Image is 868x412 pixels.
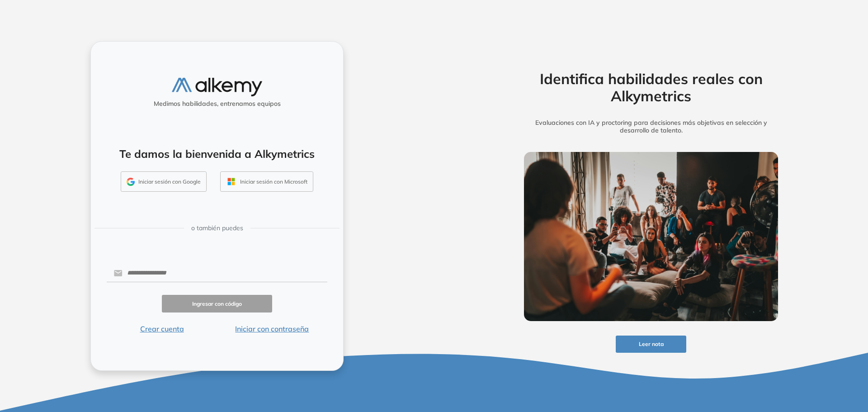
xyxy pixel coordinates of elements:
[107,323,217,334] button: Crear cuenta
[524,152,778,321] img: img-more-info
[162,295,272,313] button: Ingresar con código
[103,147,331,161] h4: Te damos la bienvenida a Alkymetrics
[220,171,313,192] button: Iniciar sesión con Microsoft
[172,78,262,96] img: logo-alkemy
[121,171,207,192] button: Iniciar sesión con Google
[191,223,243,233] span: o también puedes
[217,323,327,334] button: Iniciar con contraseña
[705,307,868,412] iframe: Chat Widget
[616,336,686,353] button: Leer nota
[705,307,868,412] div: Widget de chat
[127,178,135,186] img: GMAIL_ICON
[510,70,792,105] h2: Identifica habilidades reales con Alkymetrics
[510,119,792,134] h5: Evaluaciones con IA y proctoring para decisiones más objetivas en selección y desarrollo de talento.
[94,100,340,108] h5: Medimos habilidades, entrenamos equipos
[226,176,236,187] img: OUTLOOK_ICON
